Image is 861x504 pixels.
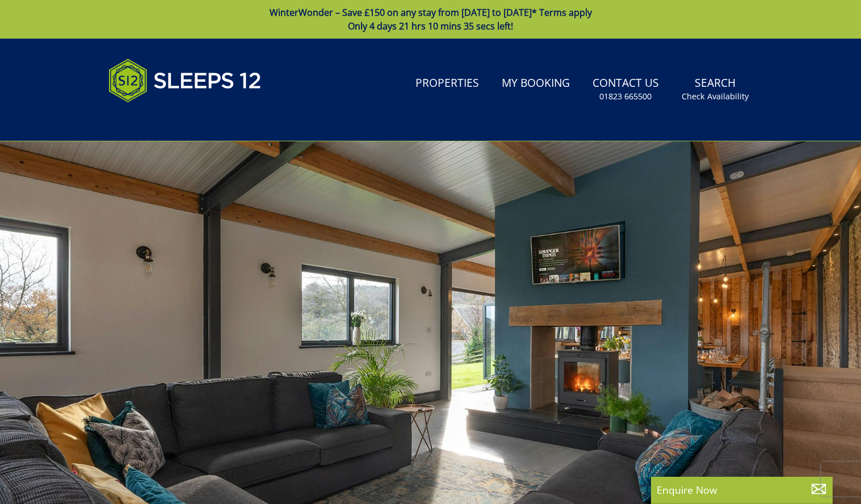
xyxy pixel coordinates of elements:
[411,71,484,96] a: Properties
[682,91,749,102] small: Check Availability
[657,482,827,497] p: Enquire Now
[348,20,513,32] span: Only 4 days 21 hrs 10 mins 35 secs left!
[599,91,652,102] small: 01823 665500
[677,71,753,108] a: SearchCheck Availability
[588,71,663,108] a: Contact Us01823 665500
[497,71,574,96] a: My Booking
[108,52,262,109] img: Sleeps 12
[103,116,222,125] iframe: Customer reviews powered by Trustpilot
